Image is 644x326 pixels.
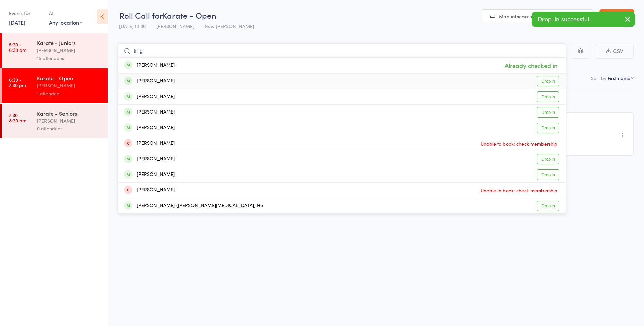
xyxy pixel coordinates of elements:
div: [PERSON_NAME] [124,62,175,69]
label: Sort by [591,75,606,81]
span: New [PERSON_NAME] [205,23,254,29]
a: Drop in [537,201,559,211]
a: 6:30 -7:30 pmKarate - Open[PERSON_NAME]1 attendee [2,68,108,103]
div: [PERSON_NAME] ([PERSON_NAME][MEDICAL_DATA]) He [124,202,263,210]
div: Karate - Juniors [37,39,102,46]
div: [PERSON_NAME] [124,155,175,163]
div: [PERSON_NAME] [37,46,102,54]
a: Exit roll call [599,9,634,23]
div: Any location [49,19,82,26]
a: [DATE] [9,19,25,26]
div: [PERSON_NAME] [124,124,175,132]
div: Events for [9,7,42,19]
span: Already checked in [503,60,559,72]
div: [PERSON_NAME] [124,108,175,116]
span: Roll Call for [119,9,163,21]
div: [PERSON_NAME] [124,186,175,194]
div: [PERSON_NAME] [124,93,175,101]
a: Drop in [537,91,559,102]
a: 7:30 -8:30 pmKarate - Seniors[PERSON_NAME]0 attendees [2,104,108,138]
a: 5:30 -6:30 pmKarate - Juniors[PERSON_NAME]15 attendees [2,33,108,68]
span: Karate - Open [163,9,216,21]
div: At [49,7,82,19]
div: [PERSON_NAME] [37,82,102,89]
div: Karate - Open [37,74,102,82]
time: 5:30 - 6:30 pm [9,42,26,53]
a: Drop in [537,107,559,118]
span: Unable to book: check membership [479,139,559,149]
div: 15 attendees [37,54,102,62]
a: Drop in [537,123,559,133]
a: Drop in [537,76,559,86]
div: [PERSON_NAME] [124,171,175,179]
div: 1 attendee [37,89,102,97]
span: Manual search [499,13,532,20]
a: Drop in [537,169,559,180]
div: Drop-in successful. [532,12,635,27]
div: [PERSON_NAME] [124,77,175,85]
button: CSV [595,44,634,59]
div: 0 attendees [37,125,102,133]
div: Karate - Seniors [37,109,102,117]
div: [PERSON_NAME] [124,140,175,147]
time: 6:30 - 7:30 pm [9,77,26,88]
div: [PERSON_NAME] [37,117,102,125]
span: Unable to book: check membership [479,185,559,196]
input: Search by name [118,43,566,59]
span: [PERSON_NAME] [156,23,194,29]
a: Drop in [537,154,559,164]
time: 7:30 - 8:30 pm [9,112,26,123]
div: First name [608,75,630,81]
span: [DATE] 18:30 [119,23,146,29]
